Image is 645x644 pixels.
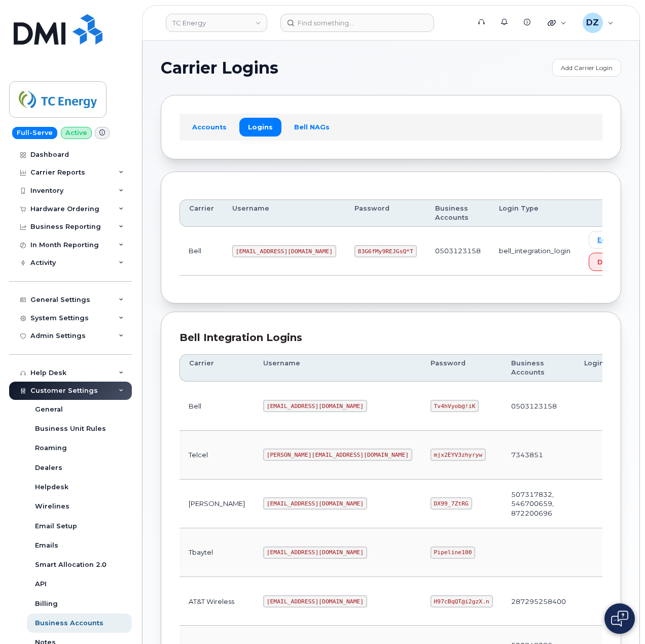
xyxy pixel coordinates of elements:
code: [EMAIL_ADDRESS][DOMAIN_NAME] [263,595,367,607]
code: [EMAIL_ADDRESS][DOMAIN_NAME] [263,400,367,412]
code: [EMAIL_ADDRESS][DOMAIN_NAME] [263,547,367,559]
td: [PERSON_NAME] [180,480,254,528]
td: 507317832, 546700659, 872200696 [502,480,575,528]
a: Add Carrier Login [552,59,621,77]
code: 83G6fMy9REJGsQ*T [354,245,417,257]
th: Carrier [180,354,254,382]
th: Password [421,354,502,382]
code: [EMAIL_ADDRESS][DOMAIN_NAME] [232,245,336,257]
code: Tv4hVyob@!iK [431,400,479,412]
td: Bell [180,227,223,276]
div: Bell Integration Logins [180,330,602,345]
code: DX99_7ZtRG [431,497,472,510]
td: bell_integration_login [490,227,580,276]
a: Accounts [184,118,235,136]
td: 0503123158 [502,382,575,430]
code: [PERSON_NAME][EMAIL_ADDRESS][DOMAIN_NAME] [263,449,412,461]
th: Login Type [490,199,580,227]
code: mjx2EYV3zhyryw [431,449,486,461]
code: [EMAIL_ADDRESS][DOMAIN_NAME] [263,497,367,510]
a: Logins [239,118,281,136]
td: Tbaytel [180,528,254,577]
th: Business Accounts [502,354,575,382]
span: Carrier Logins [161,60,278,76]
img: Open chat [611,611,628,627]
td: AT&T Wireless [180,577,254,626]
button: Delete [589,253,629,271]
a: Bell NAGs [285,118,338,136]
span: Delete [597,257,621,267]
td: 287295258400 [502,577,575,626]
code: H97cBqQT@i2gzX.n [431,595,493,607]
th: Username [223,199,345,227]
a: Edit [589,231,619,249]
td: 7343851 [502,431,575,480]
th: Carrier [180,199,223,227]
th: Username [254,354,421,382]
td: Bell [180,382,254,430]
td: Telcel [180,431,254,480]
code: Pipeline100 [431,547,476,559]
th: Password [345,199,426,227]
td: 0503123158 [426,227,490,276]
th: Login Type [575,354,642,382]
th: Business Accounts [426,199,490,227]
